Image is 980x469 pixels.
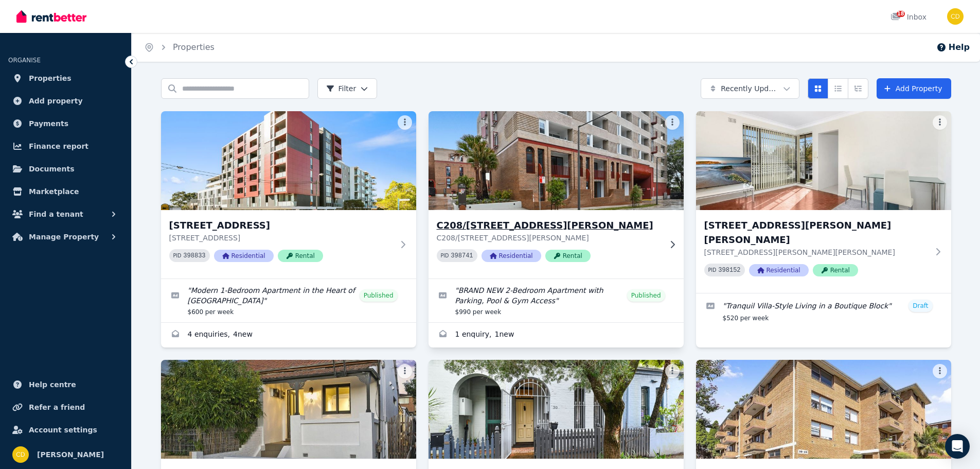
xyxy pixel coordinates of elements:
span: Manage Property [29,231,99,243]
a: Account settings [8,420,123,440]
a: Enquiries for C208/165 Milton St, Ashbury [429,323,684,348]
span: [PERSON_NAME] [37,448,104,461]
small: PID [441,253,449,258]
span: Marketplace [29,185,79,198]
code: 398152 [718,267,740,274]
span: Rental [813,264,858,276]
button: Filter [317,78,378,99]
a: Marketplace [8,181,123,202]
img: RentBetter [16,9,86,24]
a: Properties [173,42,215,52]
a: 315/308 Canterbury Rd, Canterbury[STREET_ADDRESS][STREET_ADDRESS]PID 398833ResidentialRental [161,111,416,279]
span: Residential [749,264,809,276]
a: Edit listing: Tranquil Villa-Style Living in a Boutique Block [696,293,951,328]
nav: Breadcrumb [132,33,227,62]
a: Edit listing: Modern 1-Bedroom Apartment in the Heart of Canterbury [161,279,416,322]
small: PID [173,253,182,258]
img: Chris Dimitropoulos [12,446,29,463]
a: Finance report [8,136,123,157]
span: Rental [545,250,591,262]
span: ORGANISE [8,57,41,64]
button: More options [933,115,947,130]
h3: [STREET_ADDRESS][PERSON_NAME][PERSON_NAME] [704,218,929,247]
div: View options [808,78,868,99]
button: Manage Property [8,227,123,247]
button: Recently Updated [701,78,799,99]
button: Card view [808,78,828,99]
a: Edit listing: BRAND NEW 2-Bedroom Apartment with Parking, Pool & Gym Access [429,279,684,322]
span: Refer a friend [29,401,85,413]
img: 1/10 Banksia Rd, Caringbah [696,360,951,459]
button: Expanded list view [848,78,868,99]
span: Rental [278,250,323,262]
img: 315/308 Canterbury Rd, Canterbury [161,111,416,210]
span: Residential [214,250,274,262]
a: Add Property [877,78,951,99]
p: C208/[STREET_ADDRESS][PERSON_NAME] [437,233,661,243]
span: Payments [29,117,68,130]
img: 9 Grove St, Dulwich Hill [161,360,416,459]
a: Add property [8,91,123,111]
button: Find a tenant [8,204,123,224]
button: More options [398,364,412,378]
h3: [STREET_ADDRESS] [169,218,394,233]
button: Compact list view [828,78,848,99]
p: [STREET_ADDRESS] [169,233,394,243]
button: More options [665,115,680,130]
span: Documents [29,163,75,175]
span: Residential [482,250,541,262]
img: 4/37 Ferguson Ave, Wiley Park [696,111,951,210]
code: 398741 [451,252,473,259]
span: 18 [897,11,905,17]
button: More options [398,115,412,130]
a: 4/37 Ferguson Ave, Wiley Park[STREET_ADDRESS][PERSON_NAME][PERSON_NAME][STREET_ADDRESS][PERSON_NA... [696,111,951,293]
code: 398833 [183,252,205,259]
a: Documents [8,159,123,179]
a: Enquiries for 315/308 Canterbury Rd, Canterbury [161,323,416,348]
a: Help centre [8,374,123,395]
p: [STREET_ADDRESS][PERSON_NAME][PERSON_NAME] [704,247,929,257]
span: Recently Updated [721,83,779,94]
button: More options [933,364,947,378]
div: Open Intercom Messenger [945,434,970,459]
span: Filter [326,83,357,94]
a: Properties [8,68,123,89]
h3: C208/[STREET_ADDRESS][PERSON_NAME] [437,218,661,233]
span: Finance report [29,140,88,152]
a: C208/165 Milton St, AshburyC208/[STREET_ADDRESS][PERSON_NAME]C208/[STREET_ADDRESS][PERSON_NAME]PI... [429,111,684,279]
span: Find a tenant [29,208,83,220]
div: Inbox [890,12,926,22]
img: 30 Bishopgate St, Camperdown [429,360,684,459]
a: Payments [8,113,123,134]
button: More options [665,364,680,378]
a: Refer a friend [8,397,123,418]
span: Account settings [29,424,97,436]
span: Help centre [29,378,76,391]
span: Properties [29,72,72,84]
button: Help [936,41,970,54]
img: Chris Dimitropoulos [947,8,964,25]
img: C208/165 Milton St, Ashbury [422,109,690,213]
span: Add property [29,95,83,107]
small: PID [708,267,717,273]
